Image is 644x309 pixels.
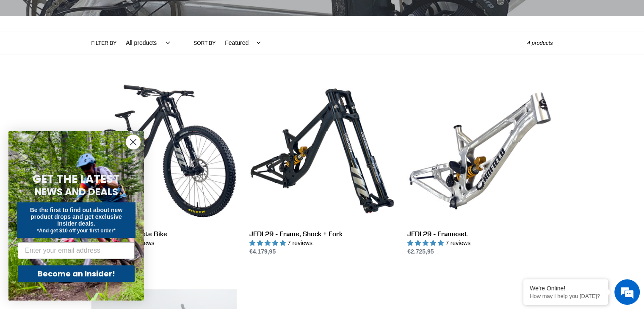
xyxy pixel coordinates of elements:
[37,228,115,234] span: *And get $10 off your first order*
[30,207,123,227] span: Be the first to find out about new product drops and get exclusive insider deals.
[530,293,602,299] p: How may I help you today?
[18,265,135,282] button: Become an Insider!
[35,185,118,199] span: NEWS AND DEALS
[126,135,141,149] button: Close dialog
[530,285,602,292] div: We're Online!
[18,242,135,259] input: Enter your email address
[91,39,117,47] label: Filter by
[33,171,120,187] span: GET THE LATEST
[527,40,553,46] span: 4 products
[193,39,216,47] label: Sort by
